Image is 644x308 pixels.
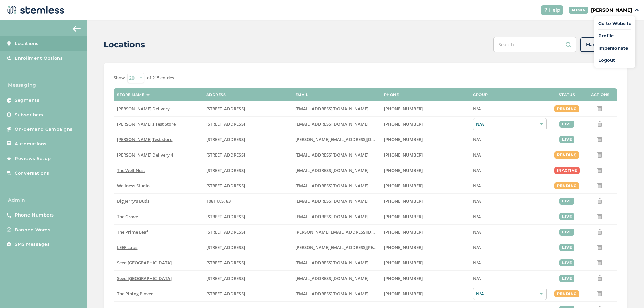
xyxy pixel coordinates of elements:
span: Locations [15,40,39,47]
span: On-demand Campaigns [15,126,73,133]
label: Status [559,93,575,97]
span: [EMAIL_ADDRESS][DOMAIN_NAME] [295,198,368,204]
div: ADMIN [569,7,589,14]
label: N/A [473,183,547,189]
div: pending [554,290,579,297]
a: Profile [598,33,631,39]
span: The Well Nest [117,167,145,173]
span: [STREET_ADDRESS] [206,167,245,173]
span: [EMAIL_ADDRESS][DOMAIN_NAME] [295,183,368,189]
label: 1785 South Main Street [206,245,288,250]
label: Store name [117,93,144,97]
span: SMS Messages [15,241,50,248]
label: 4120 East Speedway Boulevard [206,229,288,235]
span: [STREET_ADDRESS] [206,136,245,142]
label: Hazel Delivery 4 [117,152,199,158]
span: [EMAIL_ADDRESS][DOMAIN_NAME] [295,121,368,127]
span: LEEF Labs [117,244,137,250]
div: pending [554,105,579,112]
label: 401 Centre Street [206,275,288,281]
label: Hazel Delivery [117,106,199,112]
span: Reviews Setup [15,155,51,162]
label: 17523 Ventura Boulevard [206,106,288,112]
label: brianashen@gmail.com [295,121,377,127]
div: inactive [554,167,580,174]
div: live [559,198,574,205]
a: Go to Website [598,20,631,27]
img: icon_down-arrow-small-66adaf34.svg [635,9,639,11]
label: 8155 Center Street [206,214,288,220]
label: info@bostonseeds.com [295,275,377,281]
label: dexter@thegroveca.com [295,214,377,220]
span: Conversations [15,170,49,177]
span: [PERSON_NAME]'s Test Store [117,121,176,127]
span: [PERSON_NAME][EMAIL_ADDRESS][DOMAIN_NAME] [295,229,402,235]
label: N/A [473,214,547,220]
span: [PHONE_NUMBER] [384,198,423,204]
span: [PERSON_NAME][EMAIL_ADDRESS][DOMAIN_NAME] [295,136,402,142]
button: Manage Groups [580,37,627,52]
label: N/A [473,198,547,204]
span: [PERSON_NAME] Delivery [117,106,170,112]
span: [STREET_ADDRESS] [206,106,245,112]
span: [EMAIL_ADDRESS][DOMAIN_NAME] [295,275,368,281]
label: The Piping Plover [117,291,199,297]
div: N/A [473,288,547,300]
span: Segments [15,97,39,104]
img: logo-dark-0685b13c.svg [5,3,64,17]
p: [PERSON_NAME] [591,7,632,14]
div: Chat Widget [610,276,644,308]
span: [PHONE_NUMBER] [384,121,423,127]
label: N/A [473,106,547,112]
div: live [559,275,574,282]
label: Phone [384,93,399,97]
img: icon-arrow-back-accent-c549486e.svg [73,26,81,32]
label: Show [114,75,125,81]
h2: Locations [104,39,145,51]
label: Brian's Test Store [117,121,199,127]
label: N/A [473,275,547,281]
label: LEEF Labs [117,245,199,250]
label: 553 Congress Street [206,260,288,266]
span: [PHONE_NUMBER] [384,152,423,158]
label: (269) 929-8463 [384,168,466,173]
img: icon-sort-1e1d7615.svg [146,94,150,96]
label: (619) 600-1269 [384,214,466,220]
label: john@theprimeleaf.com [295,229,377,235]
a: Logout [598,57,631,64]
label: (508) 514-1212 [384,291,466,297]
span: [PERSON_NAME] Test store [117,136,172,142]
label: Email [295,93,309,97]
label: (207) 747-4648 [384,260,466,266]
label: of 215 entries [147,75,174,81]
span: Enrollment Options [15,55,63,62]
div: live [559,213,574,220]
label: arman91488@gmail.com [295,152,377,158]
span: [STREET_ADDRESS] [206,291,245,297]
span: 1081 U.S. 83 [206,198,231,204]
span: Phone Numbers [15,212,54,219]
span: Big Jerry's Buds [117,198,149,204]
span: [PHONE_NUMBER] [384,213,423,220]
label: N/A [473,260,547,266]
label: arman91488@gmail.com [295,106,377,112]
label: N/A [473,229,547,235]
span: Banned Words [15,227,50,233]
span: [PERSON_NAME] Delivery 4 [117,152,173,158]
label: Address [206,93,226,97]
span: [EMAIL_ADDRESS][DOMAIN_NAME] [295,152,368,158]
label: vmrobins@gmail.com [295,183,377,189]
label: team@seedyourhead.com [295,260,377,266]
span: [PHONE_NUMBER] [384,275,423,281]
span: [EMAIL_ADDRESS][DOMAIN_NAME] [295,291,368,297]
span: Seed [GEOGRAPHIC_DATA] [117,260,172,266]
span: [STREET_ADDRESS] [206,229,245,235]
label: josh.bowers@leefca.com [295,245,377,250]
span: [PHONE_NUMBER] [384,183,423,189]
label: Big Jerry's Buds [117,198,199,204]
span: Wellness Studio [117,183,150,189]
div: live [559,136,574,143]
span: [PHONE_NUMBER] [384,136,423,142]
span: [STREET_ADDRESS] [206,121,245,127]
span: The Grove [117,213,138,220]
